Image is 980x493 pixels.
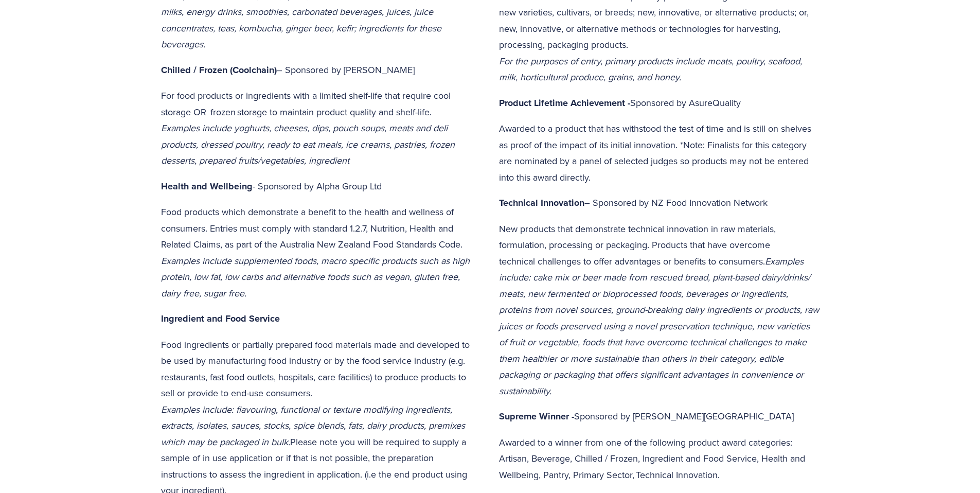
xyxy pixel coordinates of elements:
[161,87,482,169] p: For food products or ingredients with a limited shelf-life that require cool storage OR frozen st...
[161,62,482,79] p: – Sponsored by [PERSON_NAME]
[499,434,819,483] p: Awarded to a winner from one of the following product award categories: Artisan, Beverage, Chille...
[499,221,819,399] p: New products that demonstrate technical innovation in raw materials, formulation, processing or p...
[499,255,822,397] em: Examples include: cake mix or beer made from rescued bread, plant-based dairy/drinks/ meats, new ...
[499,55,805,84] em: For the purposes of entry, primary products include meats, poultry, seafood, milk, horticultural ...
[161,180,253,193] strong: Health and Wellbeing
[161,178,482,195] p: - Sponsored by Alpha Group Ltd
[161,63,277,77] strong: Chilled / Frozen (Coolchain)
[499,96,630,110] strong: Product Lifetime Achievement -
[161,403,468,448] em: Examples include: flavouring, functional or texture modifying ingredients, extracts, isolates, sa...
[161,121,457,167] em: Examples include yoghurts, cheeses, dips, pouch soups, meats and deli products, dressed poultry, ...
[499,195,819,212] p: – Sponsored by NZ Food Innovation Network
[499,408,819,425] p: Sponsored by [PERSON_NAME][GEOGRAPHIC_DATA]
[161,312,280,325] strong: Ingredient and Food Service
[161,204,482,301] p: Food products which demonstrate a benefit to the health and wellness of consumers. Entries must c...
[161,254,472,300] em: Examples include supplemented foods, macro specific products such as high protein, low fat, low c...
[499,410,574,423] strong: Supreme Winner -
[499,120,819,185] p: Awarded to a product that has withstood the test of time and is still on shelves as proof of the ...
[499,196,584,209] strong: Technical Innovation
[499,95,819,112] p: Sponsored by AsureQuality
